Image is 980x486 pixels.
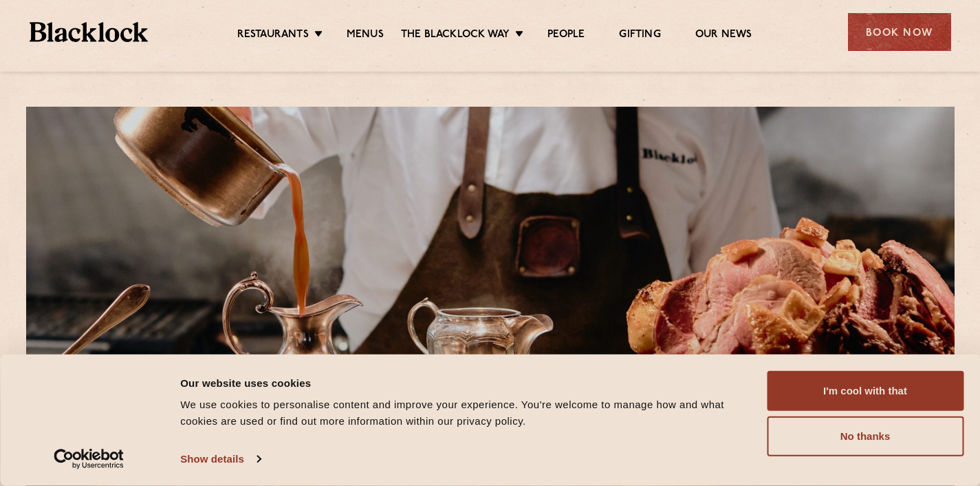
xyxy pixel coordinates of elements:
[237,28,309,43] a: Restaurants
[347,28,384,43] a: Menus
[180,397,751,430] div: We use cookies to personalise content and improve your experience. You're welcome to manage how a...
[767,416,963,456] button: No thanks
[401,28,510,43] a: The Blacklock Way
[848,13,951,51] div: Book Now
[180,374,751,391] div: Our website uses cookies
[30,22,149,42] img: BL_Textured_Logo-footer-cropped.svg
[29,449,149,469] a: Usercentrics Cookiebot - opens in a new window
[767,371,963,411] button: I'm cool with that
[619,28,660,43] a: Gifting
[180,449,260,469] a: Show details
[695,28,752,43] a: Our News
[547,28,585,43] a: People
